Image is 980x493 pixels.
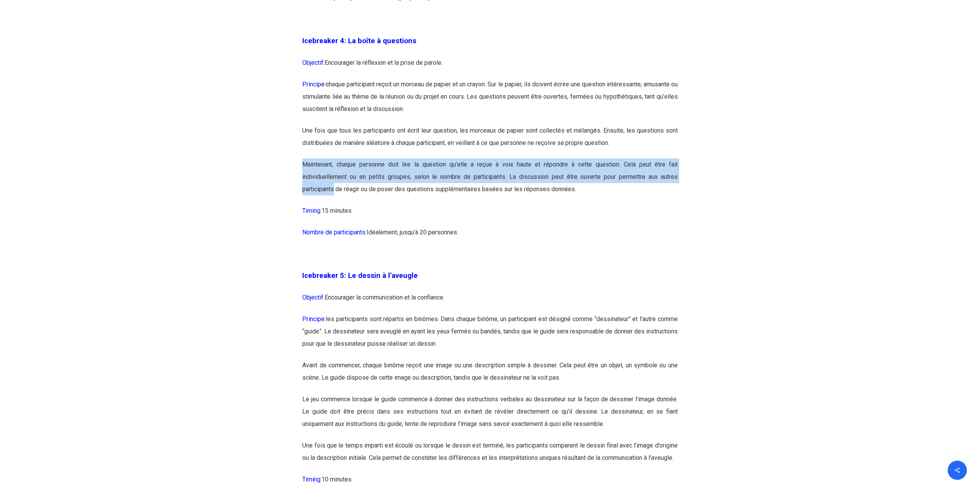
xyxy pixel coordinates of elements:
p: Une fois que le temps imparti est écoulé ou lorsque le dessin est terminé, les participants compa... [302,439,678,473]
p: 15 minutes [302,205,678,226]
span: Icebreaker 4: La boîte à questions [302,37,416,45]
span: Nombre de participants: [302,229,367,236]
p: les participants sont répartis en binômes. Dans chaque binôme, un participant est désigné comme “... [302,313,678,359]
span: Timing: [302,476,322,483]
p: Encourager la communication et la confiance. [302,291,678,313]
p: Encourager la réflexion et la prise de parole. [302,57,678,78]
p: Avant de commencer, chaque binôme reçoit une image ou une description simple à dessiner. Cela peu... [302,359,678,393]
span: Objectif: [302,294,325,301]
span: Timing: [302,207,322,214]
span: Icebreaker 5: Le dessin à l’aveugle [302,271,418,280]
p: Idéalement, jusqu’à 20 personnes. [302,226,678,248]
span: c [326,81,329,88]
p: Une fois que tous les participants ont écrit leur question, les morceaux de papier sont collectés... [302,125,678,158]
span: Objectif: [302,59,325,66]
span: Principe: [302,81,329,88]
span: Principe: [302,315,326,323]
p: Maintenant, chaque personne doit lire la question qu’elle a reçue à voix haute et répondre à cett... [302,158,678,205]
p: Le jeu commence lorsque le guide commence à donner des instructions verbales au dessinateur sur l... [302,393,678,439]
p: haque participant reçoit un morceau de papier et un crayon. Sur le papier, ils doivent écrire une... [302,78,678,125]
